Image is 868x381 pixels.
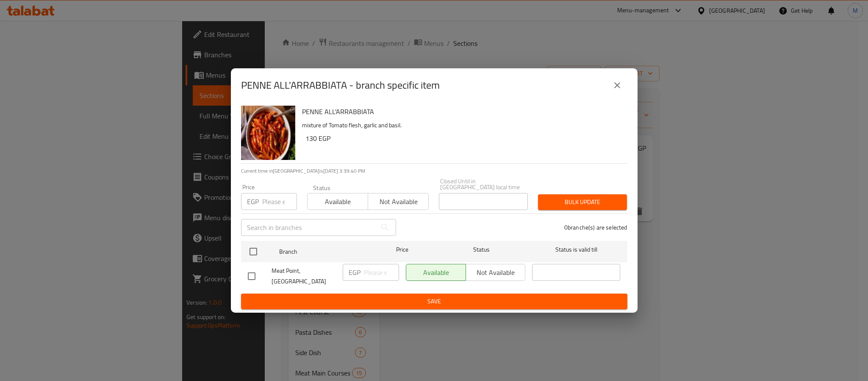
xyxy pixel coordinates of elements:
button: Available [307,193,368,210]
img: PENNE ALL'ARRABBIATA [241,106,295,160]
p: 0 branche(s) are selected [564,223,627,232]
span: Bulk update [545,197,620,207]
button: Save [241,294,627,309]
span: Price [374,244,430,255]
span: Status [437,244,525,255]
span: Meat Point, [GEOGRAPHIC_DATA] [272,266,336,287]
span: Save [248,296,621,307]
button: Not available [368,193,429,210]
button: close [607,75,627,95]
h6: PENNE ALL'ARRABBIATA [302,106,621,118]
p: Current time in [GEOGRAPHIC_DATA] is [DATE] 3:39:40 PM [241,167,627,175]
button: Bulk update [538,194,627,210]
input: Search in branches [241,219,377,236]
h2: PENNE ALL'ARRABBIATA - branch specific item [241,78,440,92]
p: EGP [247,196,259,207]
span: Available [311,196,365,208]
p: EGP [349,267,361,277]
span: Status is valid till [532,244,620,255]
p: mixture of Tomato flesh, garlic and basil. [302,120,621,131]
span: Not available [372,196,425,208]
h6: 130 EGP [305,132,621,144]
span: Branch [279,247,367,257]
input: Please enter price [364,264,399,281]
input: Please enter price [262,193,297,210]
